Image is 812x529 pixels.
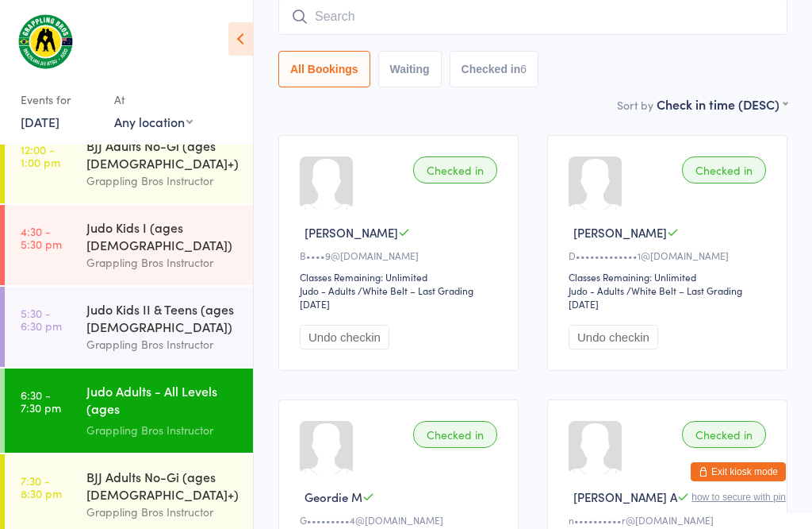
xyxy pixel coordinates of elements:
div: Grappling Bros Instructor [86,335,239,353]
a: 12:00 -1:00 pmBJJ Adults No-Gi (ages [DEMOGRAPHIC_DATA]+)Grappling Bros Instructor [5,123,253,203]
span: [PERSON_NAME] A [573,488,677,505]
time: 5:30 - 6:30 pm [21,307,62,332]
div: Grappling Bros Instructor [86,421,239,439]
button: Waiting [378,51,442,87]
button: how to secure with pin [691,492,786,503]
span: / White Belt – Last Grading [DATE] [300,284,473,311]
div: Events for [21,87,98,113]
span: [PERSON_NAME] [304,224,398,241]
button: Undo checkin [569,325,658,349]
time: 4:30 - 5:30 pm [21,225,62,250]
button: All Bookings [278,51,370,87]
div: Check in time (DESC) [657,95,787,113]
div: Judo Adults - All Levels (ages [DEMOGRAPHIC_DATA]+) [86,382,239,421]
a: 6:30 -7:30 pmJudo Adults - All Levels (ages [DEMOGRAPHIC_DATA]+)Grappling Bros Instructor [5,369,253,453]
div: BJJ Adults No-Gi (ages [DEMOGRAPHIC_DATA]+) [86,137,239,172]
div: B••••9@[DOMAIN_NAME] [300,249,502,262]
div: Judo - Adults [569,284,624,297]
div: Grappling Bros Instructor [86,253,239,272]
div: Grappling Bros Instructor [86,503,239,521]
div: Judo Kids I (ages [DEMOGRAPHIC_DATA]) [86,218,239,253]
a: 5:30 -6:30 pmJudo Kids II & Teens (ages [DEMOGRAPHIC_DATA])Grappling Bros Instructor [5,287,253,367]
div: 6 [520,63,527,75]
div: Classes Remaining: Unlimited [300,270,502,284]
div: Judo Kids II & Teens (ages [DEMOGRAPHIC_DATA]) [86,300,239,335]
div: Checked in [682,421,766,448]
div: n••••••••••r@[DOMAIN_NAME] [569,513,771,527]
time: 12:00 - 1:00 pm [21,143,60,168]
a: 4:30 -5:30 pmJudo Kids I (ages [DEMOGRAPHIC_DATA])Grappling Bros Instructor [5,205,253,285]
span: [PERSON_NAME] [573,224,667,241]
time: 7:30 - 8:30 pm [21,474,62,500]
div: Checked in [413,421,497,448]
div: BJJ Adults No-Gi (ages [DEMOGRAPHIC_DATA]+) [86,468,239,503]
button: Undo checkin [300,325,389,349]
div: Any location [114,113,193,130]
span: Geordie M [304,488,362,505]
button: Exit kiosk mode [691,462,786,481]
a: [DATE] [21,113,59,130]
div: Judo - Adults [300,284,355,297]
div: Classes Remaining: Unlimited [569,270,771,284]
div: D•••••••••••••1@[DOMAIN_NAME] [569,249,771,262]
div: Grappling Bros Instructor [86,172,239,190]
div: Checked in [413,156,497,183]
label: Sort by [617,97,653,113]
span: / White Belt – Last Grading [DATE] [569,284,742,311]
button: Checked in6 [450,51,539,87]
time: 6:30 - 7:30 pm [21,388,61,414]
div: Checked in [682,156,766,183]
div: At [114,87,193,113]
div: G•••••••••4@[DOMAIN_NAME] [300,513,502,527]
img: Grappling Bros Wollongong [16,12,75,71]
